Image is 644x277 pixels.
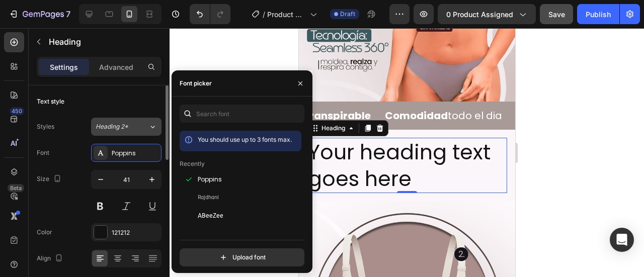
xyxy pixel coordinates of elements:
[37,252,65,265] div: Align
[190,4,230,24] div: Undo/Redo
[96,122,128,131] span: Heading 2*
[267,9,306,20] span: Product Page - [DATE] 00:37:36
[180,79,212,88] div: Font picker
[66,8,70,20] p: 7
[8,184,24,192] div: Beta
[586,9,611,20] div: Publish
[99,62,133,72] p: Advanced
[112,228,159,237] div: 121212
[50,62,78,72] p: Settings
[340,10,355,19] span: Draft
[198,193,219,202] span: Rajdhani
[299,28,515,277] iframe: Design area
[37,228,52,237] div: Color
[37,97,64,106] div: Text style
[180,248,304,266] button: Upload font
[180,105,304,123] input: Search font
[4,4,75,24] button: 7
[91,118,162,136] button: Heading 2*
[198,175,222,184] span: Poppins
[540,4,573,24] button: Save
[548,10,565,19] span: Save
[610,228,634,252] div: Open Intercom Messenger
[112,149,159,158] div: Poppins
[180,159,205,168] p: Recently
[37,172,63,186] div: Size
[438,4,536,24] button: 0 product assigned
[37,148,49,157] div: Font
[49,36,157,48] p: Heading
[446,9,513,20] span: 0 product assigned
[263,9,265,20] span: /
[577,4,619,24] button: Publish
[218,252,266,262] div: Upload font
[198,136,292,143] span: You should use up to 3 fonts max.
[37,122,54,131] div: Styles
[10,107,24,115] div: 450
[198,211,223,220] span: ABeeZee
